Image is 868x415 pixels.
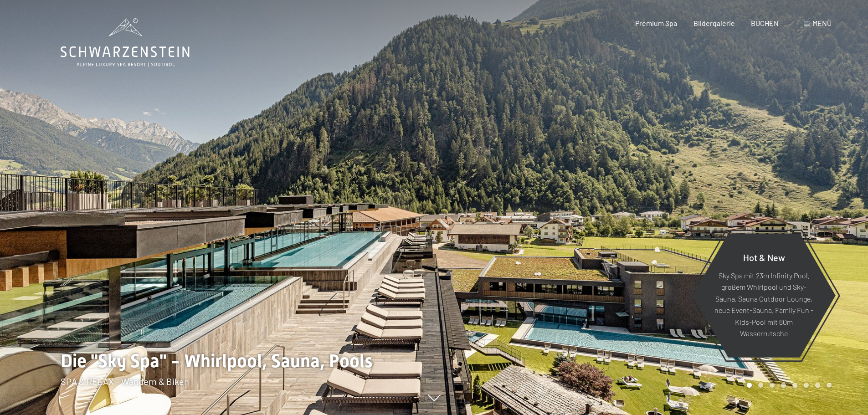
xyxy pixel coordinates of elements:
div: Carousel Page 4 [781,383,786,388]
span: Menü [812,19,832,27]
a: Bildergalerie [693,19,735,27]
div: Carousel Page 1 (Current Slide) [747,383,752,388]
div: Carousel Page 3 [770,383,775,388]
a: Hot & New Sky Spa mit 23m Infinity Pool, großem Whirlpool und Sky-Sauna, Sauna Outdoor Lounge, ne... [692,233,836,358]
div: Carousel Pagination [744,383,832,388]
a: Premium Spa [635,19,677,27]
p: Sky Spa mit 23m Infinity Pool, großem Whirlpool und Sky-Sauna, Sauna Outdoor Lounge, neue Event-S... [714,269,813,339]
div: Carousel Page 6 [804,383,809,388]
div: Carousel Page 5 [792,383,797,388]
div: Carousel Page 8 [827,383,832,388]
a: BUCHEN [751,19,779,27]
div: Carousel Page 2 [758,383,763,388]
div: Carousel Page 7 [815,383,820,388]
span: Hot & New [743,251,785,262]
